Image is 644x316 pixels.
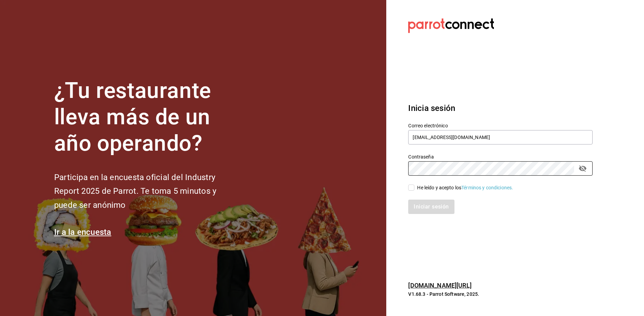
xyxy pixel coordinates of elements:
h1: ¿Tu restaurante lleva más de un año operando? [54,78,239,156]
a: Términos y condiciones. [461,185,513,190]
input: Ingresa tu correo electrónico [408,130,593,144]
a: Ir a la encuesta [54,227,111,237]
h3: Inicia sesión [408,102,593,114]
label: Correo electrónico [408,123,593,128]
label: Contraseña [408,154,593,159]
a: [DOMAIN_NAME][URL] [408,282,471,289]
p: V1.68.3 - Parrot Software, 2025. [408,291,593,298]
div: He leído y acepto los [417,184,513,191]
button: passwordField [577,163,588,174]
h2: Participa en la encuesta oficial del Industry Report 2025 de Parrot. Te toma 5 minutos y puede se... [54,170,239,212]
